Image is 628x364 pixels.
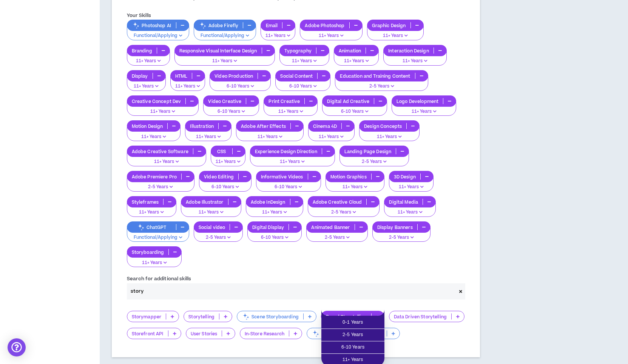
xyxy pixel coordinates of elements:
button: 11+ Years [185,127,231,141]
p: 11+ Years [313,134,350,140]
p: Digital Display [248,224,289,230]
p: Typography [280,48,316,54]
p: Functional/Applying [199,32,252,39]
p: 11+ Years [339,58,374,65]
p: 11+ Years [132,108,194,115]
button: 6-10 Years [275,77,330,91]
button: 2-5 Years [335,77,428,91]
button: 11+ Years [367,26,424,40]
p: Functional/Applying [132,32,184,39]
button: 2-5 Years [194,228,243,242]
p: Styleframes [127,199,164,205]
p: Display Banners [373,224,417,230]
button: 11+ Years [211,152,245,166]
p: 11+ Years [132,83,161,90]
button: 11+ Years [389,177,434,192]
p: 11+ Years [175,83,201,90]
p: 2-5 Years [377,234,426,241]
p: Adobe InDesign [246,199,290,205]
p: 6-10 Years [280,83,326,90]
p: Display [127,73,153,79]
p: HTML [171,73,192,79]
button: Functional/Applying [127,26,189,40]
p: 2-5 Years [340,83,423,90]
button: 2-5 Years [306,228,367,242]
p: 3D Design [389,174,420,180]
p: CSS [211,149,232,154]
p: 11+ Years [364,134,415,140]
p: Illustration [185,123,218,129]
p: Photoshop AI [127,23,176,28]
p: Creative Concept Dev [127,98,186,104]
label: Search for additional skills [127,273,191,285]
p: Scene Storyboarding [237,314,303,319]
button: Functional/Applying [127,228,189,242]
p: 11+ Years [241,134,299,140]
p: Storefront API [127,331,168,336]
p: 11+ Years [251,209,298,216]
p: Motion Design [127,123,168,129]
button: 6-10 Years [247,228,302,242]
p: 2-5 Years [313,209,375,216]
p: Graphic Design [367,23,410,28]
p: Education and Training Content [335,73,415,79]
button: 6-10 Years [199,177,252,192]
input: (e.g. Wireframing, Web Design, A/B Testing, etc.) [127,283,456,299]
p: 11+ Years [372,32,419,39]
div: Open Intercom Messenger [8,338,26,356]
p: 11+ Years [268,108,313,115]
button: 6-10 Years [210,77,271,91]
button: 2-5 Years [308,203,380,217]
p: 11+ Years [179,58,270,65]
button: 11+ Years [170,77,205,91]
p: Storytelling [184,314,219,319]
button: 6-10 Years [203,102,259,116]
button: 11+ Years [300,26,362,40]
p: 11+ Years [389,209,431,216]
p: 6-10 Years [327,108,382,115]
p: 11+ Years [186,209,236,216]
p: 11+ Years [132,134,176,140]
button: 11+ Years [127,102,199,116]
p: 2-5 Years [311,234,363,241]
span: 0-1 Years [326,318,380,327]
button: 11+ Years [359,127,420,141]
button: 11+ Years [127,51,170,66]
p: Social Content [276,73,317,79]
button: 11+ Years [236,127,304,141]
p: 11+ Years [132,209,172,216]
p: Digital Ad Creative [322,98,374,104]
p: Design Concepts [360,123,406,129]
button: 2-5 Years [372,228,430,242]
p: Adobe Photoshop [300,23,349,28]
p: 11+ Years [284,58,324,65]
button: 11+ Years [279,51,329,66]
p: 11+ Years [132,260,177,266]
p: 6-10 Years [208,108,254,115]
button: 11+ Years [308,127,355,141]
p: 11+ Years [255,158,330,165]
p: Cinema 4D [309,123,341,129]
p: Interaction Design [384,48,434,54]
p: Adobe Creative Software [127,149,193,154]
button: 11+ Years [127,127,181,141]
p: 11+ Years [216,158,241,165]
p: 11+ Years [394,184,429,190]
button: 6-10 Years [322,102,387,116]
p: Prompt-Based User Stories [307,331,387,336]
button: 11+ Years [127,203,177,217]
p: Video Editing [199,174,238,180]
button: 2-5 Years [127,177,195,192]
p: Brand Storytelling [321,314,371,319]
p: 11+ Years [190,134,227,140]
button: 11+ Years [334,51,379,66]
button: 11+ Years [250,152,335,166]
button: 11+ Years [127,152,206,166]
p: 11+ Years [388,58,442,65]
p: User Stories [186,331,222,336]
button: 11+ Years [246,203,303,217]
p: Storymapper [127,314,166,319]
p: Motion Graphics [326,174,371,180]
p: 6-10 Years [252,234,297,241]
button: 11+ Years [127,253,182,267]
